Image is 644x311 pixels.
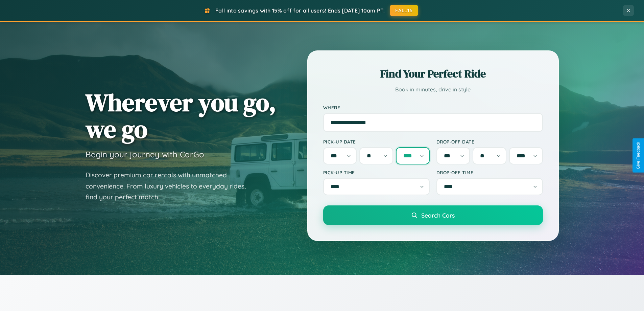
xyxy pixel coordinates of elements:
span: Search Cars [421,212,455,219]
button: FALL15 [390,5,418,16]
h3: Begin your journey with CarGo [86,149,204,159]
p: Book in minutes, drive in style [323,85,543,94]
p: Discover premium car rentals with unmatched convenience. From luxury vehicles to everyday rides, ... [86,170,255,203]
button: Search Cars [323,205,543,225]
div: Give Feedback [636,142,641,169]
h2: Find Your Perfect Ride [323,66,543,81]
h1: Wherever you go, we go [86,89,276,142]
label: Drop-off Time [436,170,543,175]
label: Drop-off Date [436,139,543,145]
span: Fall into savings with 15% off for all users! Ends [DATE] 10am PT. [215,7,385,14]
label: Where [323,105,543,110]
label: Pick-up Time [323,170,430,175]
label: Pick-up Date [323,139,430,145]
